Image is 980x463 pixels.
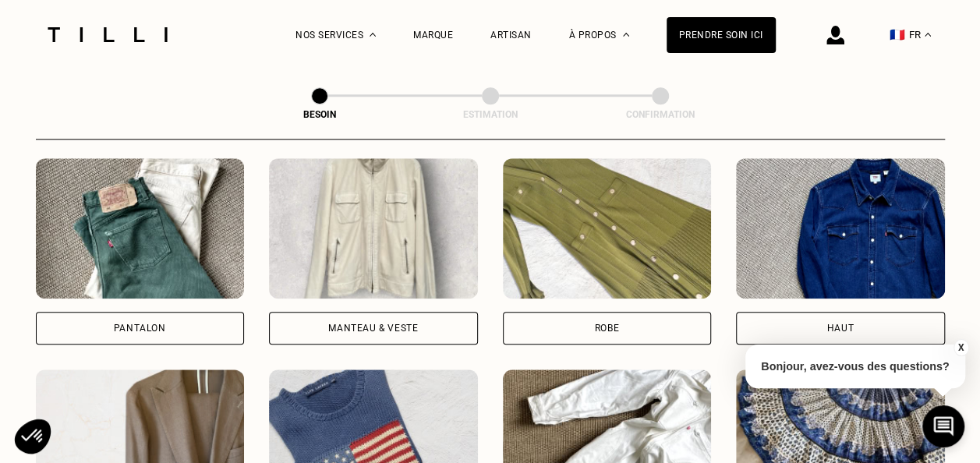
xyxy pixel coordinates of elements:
[953,339,968,356] button: X
[582,109,738,120] div: Confirmation
[370,33,376,37] img: Menu déroulant
[490,30,532,41] a: Artisan
[412,109,568,120] div: Estimation
[925,33,931,37] img: menu déroulant
[503,158,712,299] img: Tilli retouche votre Robe
[827,323,854,333] div: Haut
[413,30,453,41] a: Marque
[745,345,965,388] p: Bonjour, avez-vous des questions?
[595,323,619,333] div: Robe
[42,27,173,42] img: Logo du service de couturière Tilli
[328,323,418,333] div: Manteau & Veste
[114,323,166,333] div: Pantalon
[269,158,478,299] img: Tilli retouche votre Manteau & Veste
[36,158,245,299] img: Tilli retouche votre Pantalon
[826,26,844,44] img: icône connexion
[736,158,945,299] img: Tilli retouche votre Haut
[890,27,905,42] span: 🇫🇷
[623,33,629,37] img: Menu déroulant à propos
[667,17,776,53] a: Prendre soin ici
[242,109,398,120] div: Besoin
